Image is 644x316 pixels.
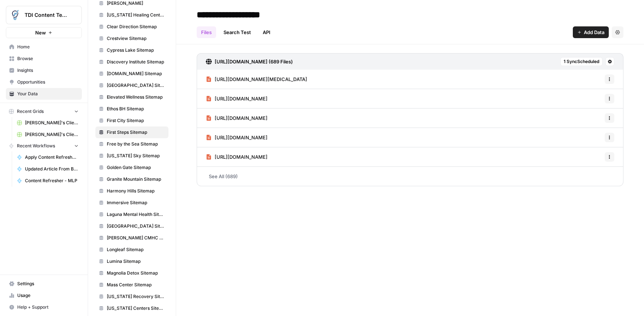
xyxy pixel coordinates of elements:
span: [URL][DOMAIN_NAME][MEDICAL_DATA] [215,76,307,83]
span: Recent Workflows [17,143,55,149]
span: Updated Article From Brief [25,166,79,172]
span: [US_STATE] Healing Centers Sitemap [107,12,165,18]
a: Insights [6,65,82,76]
a: Your Data [6,88,82,100]
span: Harmony Hills Sitemap [107,188,165,194]
span: Recent Grids [17,108,44,115]
span: Content Refresher - MLP [25,177,79,184]
span: Crestview Sitemap [107,35,165,42]
span: Granite Mountain Sitemap [107,176,165,183]
a: See All (689) [197,167,623,186]
a: Updated Article From Brief [14,163,82,175]
span: Longleaf Sitemap [107,246,165,253]
span: [US_STATE] Sky Sitemap [107,153,165,159]
span: Cypress Lake Sitemap [107,47,165,54]
a: [GEOGRAPHIC_DATA] Sitemap [95,80,168,91]
button: Recent Workflows [6,140,82,151]
span: Opportunities [17,79,79,85]
a: Content Refresher - MLP [14,175,82,187]
a: Free by the Sea Sitemap [95,138,168,150]
a: [PERSON_NAME] CMHC Sitemap [95,232,168,244]
button: Help + Support [6,301,82,313]
span: [URL][DOMAIN_NAME] [215,95,268,102]
button: New [6,27,82,38]
a: Granite Mountain Sitemap [95,173,168,185]
span: [GEOGRAPHIC_DATA] Sitemap [107,82,165,89]
img: TDI Content Team Logo [8,8,22,22]
a: Usage [6,290,82,301]
a: Files [197,26,216,38]
a: [URL][DOMAIN_NAME][MEDICAL_DATA] [206,70,307,89]
span: Clear Direction Sitemap [107,23,165,30]
button: 1 SyncScheduled [560,57,603,66]
a: [URL][DOMAIN_NAME] [206,147,268,166]
span: [US_STATE] Recovery Sitemap [107,293,165,300]
a: Browse [6,53,82,65]
span: Browse [17,55,79,62]
a: Golden Gate Sitemap [95,162,168,173]
a: Cypress Lake Sitemap [95,44,168,56]
span: [PERSON_NAME]'s Clients - New Content [25,131,79,138]
span: Golden Gate Sitemap [107,164,165,171]
a: [PERSON_NAME]'s Clients - Optimizing Content [14,117,82,129]
span: [URL][DOMAIN_NAME] [215,134,268,141]
a: Ethos BH Sitemap [95,103,168,115]
span: Magnolia Detox Sitemap [107,270,165,276]
h3: [URL][DOMAIN_NAME] (689 Files) [215,58,293,65]
a: Laguna Mental Health Sitemap [95,209,168,220]
a: API [258,26,275,38]
a: First City Sitemap [95,115,168,126]
a: Discovery Institute Sitemap [95,56,168,68]
span: Elevated Wellness Sitemap [107,94,165,100]
a: Home [6,41,82,53]
a: [URL][DOMAIN_NAME] [206,128,268,147]
span: TDI Content Team [25,11,69,19]
a: [URL][DOMAIN_NAME] (689 Files) [206,54,293,70]
a: [GEOGRAPHIC_DATA] Sitemap [95,220,168,232]
a: Lumina Sitemap [95,256,168,267]
a: [US_STATE] Recovery Sitemap [95,291,168,302]
span: [US_STATE] Centers Sitemap [107,305,165,312]
a: Harmony Hills Sitemap [95,185,168,197]
a: First Steps Sitemap [95,126,168,138]
span: Your Data [17,91,79,97]
button: Add Data [573,26,609,38]
span: Home [17,44,79,50]
span: Laguna Mental Health Sitemap [107,211,165,218]
button: Workspace: TDI Content Team [6,6,82,24]
a: Mass Center Sitemap [95,279,168,291]
a: [US_STATE] Sky Sitemap [95,150,168,162]
span: Apply Content Refresher Brief [25,154,79,161]
span: Ethos BH Sitemap [107,106,165,112]
span: [GEOGRAPHIC_DATA] Sitemap [107,223,165,229]
span: [DOMAIN_NAME] Sitemap [107,70,165,77]
a: Longleaf Sitemap [95,244,168,256]
a: Search Test [219,26,255,38]
span: Add Data [584,29,604,36]
span: 1 Sync Scheduled [564,58,599,65]
a: [URL][DOMAIN_NAME] [206,109,268,128]
span: [PERSON_NAME] CMHC Sitemap [107,235,165,241]
a: [PERSON_NAME]'s Clients - New Content [14,129,82,140]
span: Usage [17,292,79,299]
a: Opportunities [6,76,82,88]
span: Help + Support [17,304,79,311]
a: Elevated Wellness Sitemap [95,91,168,103]
span: [URL][DOMAIN_NAME] [215,153,268,161]
span: Lumina Sitemap [107,258,165,265]
a: Immersive Sitemap [95,197,168,209]
span: [PERSON_NAME]'s Clients - Optimizing Content [25,120,79,126]
span: Mass Center Sitemap [107,282,165,288]
span: [URL][DOMAIN_NAME] [215,114,268,122]
a: Apply Content Refresher Brief [14,151,82,163]
a: [URL][DOMAIN_NAME] [206,89,268,108]
a: [US_STATE] Centers Sitemap [95,302,168,314]
span: Insights [17,67,79,74]
span: Free by the Sea Sitemap [107,141,165,147]
span: New [35,29,46,36]
span: Settings [17,280,79,287]
a: [US_STATE] Healing Centers Sitemap [95,9,168,21]
span: Immersive Sitemap [107,199,165,206]
a: Magnolia Detox Sitemap [95,267,168,279]
a: [DOMAIN_NAME] Sitemap [95,68,168,80]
